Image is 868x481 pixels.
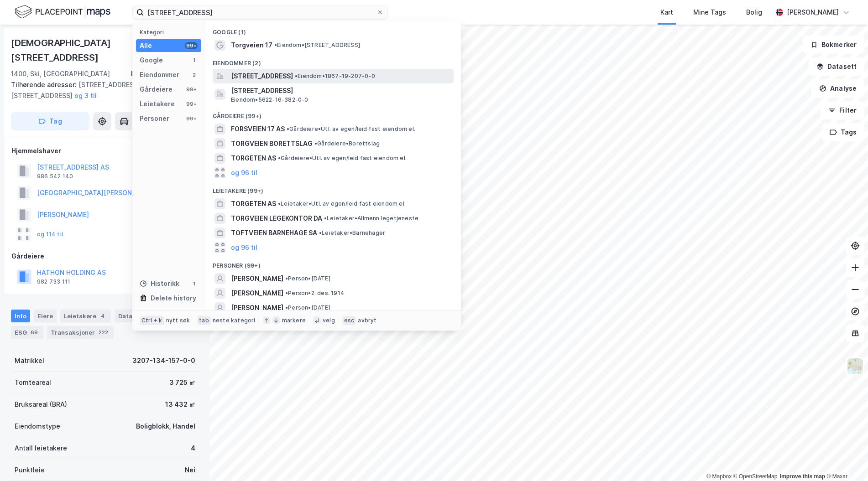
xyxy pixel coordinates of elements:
[706,473,732,480] a: Mapbox
[15,465,45,476] div: Punktleie
[169,377,195,388] div: 3 725 ㎡
[780,473,825,480] a: Improve this map
[213,317,256,324] div: neste kategori
[278,200,281,207] span: •
[11,68,110,79] div: 1400, Ski, [GEOGRAPHIC_DATA]
[787,7,839,18] div: [PERSON_NAME]
[278,200,406,207] span: Leietaker • Utl. av egen/leid fast eiendom el.
[140,55,163,66] div: Google
[278,155,281,161] span: •
[190,71,198,78] div: 2
[733,473,778,480] a: OpenStreetMap
[295,72,298,79] span: •
[231,242,257,253] button: og 96 til
[15,421,60,432] div: Eiendomstype
[144,5,376,19] input: Søk på adresse, matrikkel, gårdeiere, leietakere eller personer
[324,215,418,222] span: Leietaker • Allmenn legetjeneste
[47,326,114,339] div: Transaksjoner
[811,79,864,98] button: Analyse
[205,21,461,38] div: Google (1)
[285,275,330,282] span: Person • [DATE]
[11,326,43,339] div: ESG
[231,288,283,299] span: [PERSON_NAME]
[231,124,285,134] span: FORSVEIEN 17 AS
[693,7,726,18] div: Mine Tags
[231,302,283,313] span: [PERSON_NAME]
[37,173,73,180] div: 986 542 140
[140,69,179,80] div: Eiendommer
[231,85,450,96] span: [STREET_ADDRESS]
[185,86,198,93] div: 99+
[314,140,380,147] span: Gårdeiere • Borettslag
[287,125,289,132] span: •
[231,153,276,164] span: TORGETEN AS
[847,357,864,375] img: Z
[185,465,195,476] div: Nei
[140,29,201,36] div: Kategori
[140,278,179,289] div: Historikk
[15,377,51,388] div: Tomteareal
[231,273,283,284] span: [PERSON_NAME]
[11,36,184,65] div: [DEMOGRAPHIC_DATA][STREET_ADDRESS]
[285,290,345,297] span: Person • 2. des. 1914
[132,355,195,366] div: 3207-134-157-0-0
[185,115,198,122] div: 99+
[140,98,175,109] div: Leietakere
[822,123,864,141] button: Tags
[140,84,173,95] div: Gårdeiere
[231,198,276,209] span: TORGETEN AS
[231,213,322,224] span: TORGVEIEN LEGEKONTOR DA
[185,100,198,108] div: 99+
[191,443,195,454] div: 4
[803,36,864,54] button: Bokmerker
[15,399,67,410] div: Bruksareal (BRA)
[15,355,44,366] div: Matrikkel
[285,304,288,311] span: •
[190,280,198,287] div: 1
[140,40,152,51] div: Alle
[319,229,385,237] span: Leietaker • Barnehager
[11,145,199,156] div: Hjemmelshaver
[319,229,322,236] span: •
[185,42,198,49] div: 99+
[205,52,461,69] div: Eiendommer (2)
[231,40,272,51] span: Torgveien 17
[140,316,164,325] div: Ctrl + k
[60,310,111,322] div: Leietakere
[205,180,461,197] div: Leietakere (99+)
[205,255,461,271] div: Personer (99+)
[37,278,70,285] div: 982 733 111
[285,304,330,311] span: Person • [DATE]
[231,167,257,178] button: og 96 til
[231,228,317,238] span: TOFTVEIEN BARNEHAGE SA
[197,316,211,325] div: tab
[285,290,288,296] span: •
[34,310,57,322] div: Eiere
[136,421,195,432] div: Boligblokk, Handel
[358,317,376,324] div: avbryt
[282,317,306,324] div: markere
[15,4,110,20] img: logo.f888ab2527a4732fd821a326f86c7f29.svg
[165,399,195,410] div: 13 432 ㎡
[97,328,110,337] div: 222
[151,293,196,304] div: Delete history
[295,72,375,80] span: Eiendom • 1867-19-207-0-0
[205,105,461,122] div: Gårdeiere (99+)
[98,311,107,321] div: 4
[166,317,190,324] div: nytt søk
[274,41,277,48] span: •
[115,310,149,322] div: Datasett
[11,79,192,101] div: [STREET_ADDRESS], [STREET_ADDRESS]
[660,7,673,18] div: Kart
[342,316,356,325] div: esc
[231,138,313,149] span: TORGVEIEN BORETTSLAG
[11,310,30,322] div: Info
[822,437,868,481] iframe: Chat Widget
[323,317,335,324] div: velg
[231,71,293,82] span: [STREET_ADDRESS]
[285,275,288,282] span: •
[190,57,198,64] div: 1
[131,68,199,79] div: Nordre Follo, 134/157
[231,96,309,103] span: Eiendom • 5622-16-382-0-0
[746,7,762,18] div: Bolig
